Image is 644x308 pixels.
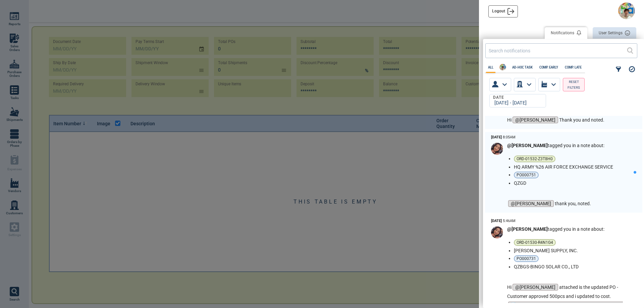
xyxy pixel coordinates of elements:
[537,65,560,69] label: COMP. EARLY
[499,64,506,71] img: Avatar
[545,27,636,41] div: outlined primary button group
[510,65,535,69] label: AD-HOC TASK
[545,27,587,39] button: Notifications
[593,27,636,39] button: User Settings
[566,79,582,91] span: RESET FILTERS
[483,116,642,303] div: grid
[492,95,505,100] legend: Date
[563,65,584,69] label: COMP. LATE
[489,46,627,55] input: Search notifications
[563,78,585,91] button: RESET FILTERS
[492,100,540,106] div: [DATE] - [DATE]
[488,5,518,17] button: Logout
[486,65,495,69] label: All
[618,2,635,19] img: Avatar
